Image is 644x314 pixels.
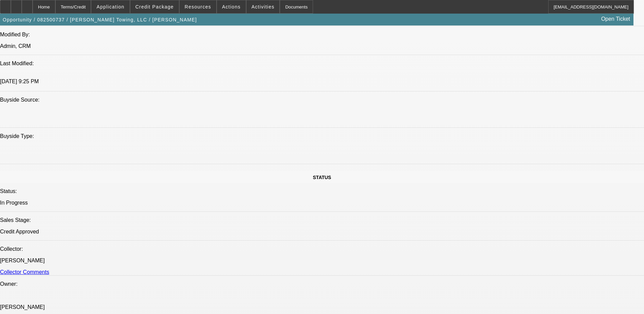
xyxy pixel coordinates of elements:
span: Actions [222,4,241,10]
span: Opportunity / 082500737 / [PERSON_NAME] Towing, LLC / [PERSON_NAME] [3,17,197,22]
button: Credit Package [130,0,179,13]
span: Resources [185,4,211,10]
a: Open Ticket [599,13,633,25]
button: Application [91,0,129,13]
button: Activities [246,0,280,13]
button: Actions [217,0,246,13]
span: Credit Package [135,4,174,10]
button: Resources [180,0,216,13]
span: Application [96,4,124,10]
span: STATUS [313,175,331,180]
span: Activities [252,4,275,10]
